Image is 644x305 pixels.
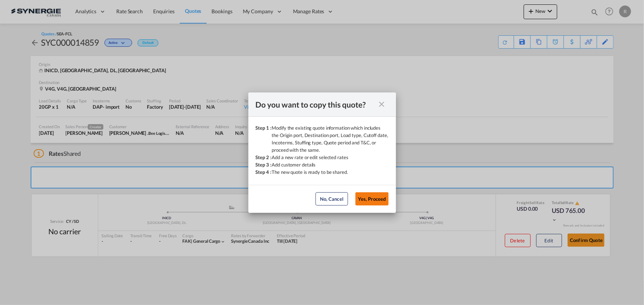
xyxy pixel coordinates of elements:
[272,161,316,168] div: Add customer details
[316,192,348,206] button: No, Cancel
[256,124,272,154] div: Step 1 :
[256,154,272,161] div: Step 2 :
[256,100,375,109] div: Do you want to copy this quote?
[378,100,386,109] md-icon: icon-close fg-AAA8AD cursor
[272,154,348,161] div: Add a new rate or edit selected rates
[248,92,396,213] md-dialog: Step 1 : ...
[256,168,272,176] div: Step 4 :
[272,168,348,176] div: The new quote is ready to be shared.
[256,161,272,168] div: Step 3 :
[355,192,389,206] button: Yes, Proceed
[272,124,389,154] div: Modify the existing quote information which includes the Origin port, Destination port, Load type...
